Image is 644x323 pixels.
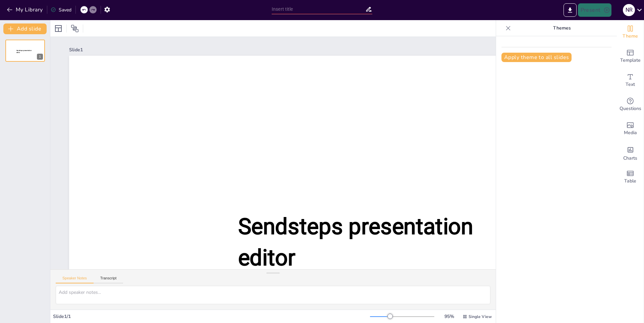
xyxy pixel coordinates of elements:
[37,54,43,60] div: 1
[514,20,610,36] p: Themes
[617,68,644,93] div: Add text boxes
[617,93,644,117] div: Get real-time input from your audience
[623,4,635,16] div: n r
[617,20,644,44] div: Change the overall theme
[441,313,457,320] div: 95 %
[238,213,473,271] span: Sendsteps presentation editor
[620,57,641,64] span: Template
[69,47,608,53] div: Slide 1
[272,4,365,14] input: Insert title
[3,23,47,34] button: Add slide
[624,177,636,185] span: Table
[620,105,641,112] span: Questions
[626,81,635,88] span: Text
[617,44,644,68] div: Add ready made slides
[623,3,635,17] button: n r
[5,40,45,62] div: Sendsteps presentation editor1
[624,129,637,137] span: Media
[56,276,94,283] button: Speaker Notes
[617,141,644,165] div: Add charts and graphs
[94,276,123,283] button: Transcript
[16,50,32,53] span: Sendsteps presentation editor
[5,4,46,15] button: My Library
[501,53,572,62] button: Apply theme to all slides
[563,3,577,17] button: Export to PowerPoint
[623,33,638,40] span: Theme
[53,23,64,34] div: Layout
[51,7,71,13] div: Saved
[623,155,637,162] span: Charts
[617,165,644,189] div: Add a table
[578,3,611,17] button: Present
[617,117,644,141] div: Add images, graphics, shapes or video
[53,313,370,320] div: Slide 1 / 1
[469,314,492,319] span: Single View
[71,24,79,33] span: Position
